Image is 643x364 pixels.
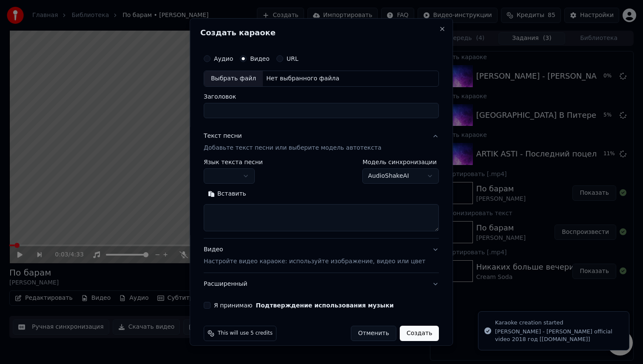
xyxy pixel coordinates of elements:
[214,56,233,62] label: Аудио
[214,302,394,308] label: Я принимаю
[256,302,394,308] button: Я принимаю
[204,257,425,266] p: Настройте видео караоке: используйте изображение, видео или цвет
[351,326,396,341] button: Отменить
[400,326,439,341] button: Создать
[287,56,299,62] label: URL
[204,94,439,100] label: Заголовок
[250,56,270,62] label: Видео
[263,74,343,83] div: Нет выбранного файла
[204,159,439,238] div: Текст песниДобавьте текст песни или выберите модель автотекста
[200,29,442,37] h2: Создать караоке
[363,159,439,165] label: Модель синхронизации
[218,330,273,337] span: This will use 5 credits
[204,132,242,140] div: Текст песни
[204,187,250,201] button: Вставить
[204,71,263,86] div: Выбрать файл
[204,144,381,152] p: Добавьте текст песни или выберите модель автотекста
[204,159,263,165] label: Язык текста песни
[204,125,439,159] button: Текст песниДобавьте текст песни или выберите модель автотекста
[204,239,439,273] button: ВидеоНастройте видео караоке: используйте изображение, видео или цвет
[204,273,439,295] button: Расширенный
[204,245,425,266] div: Видео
